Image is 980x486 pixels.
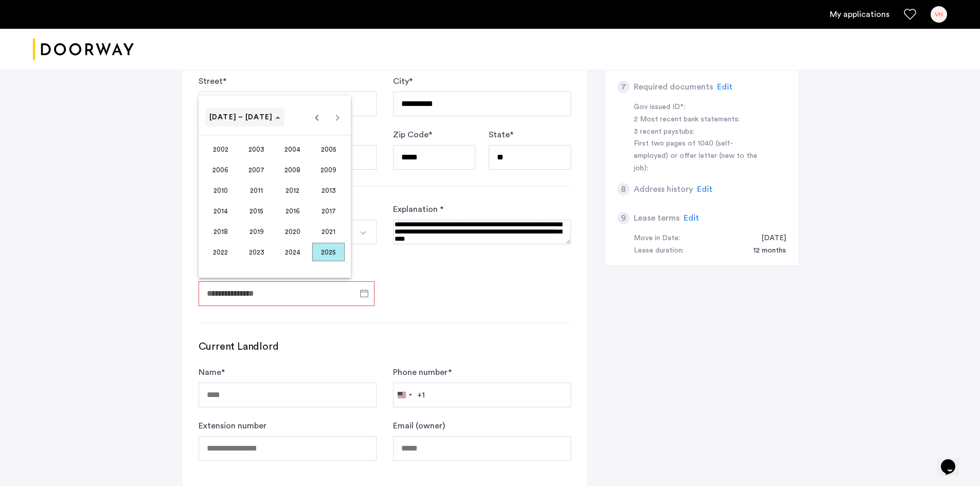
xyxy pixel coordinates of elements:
[204,202,237,220] span: 2014
[203,242,239,262] button: 2022
[239,201,275,221] button: 2015
[275,180,311,201] button: 2012
[239,221,275,242] button: 2019
[204,222,237,241] span: 2018
[312,243,345,261] span: 2025
[203,221,239,242] button: 2018
[203,139,239,159] button: 2002
[275,221,311,242] button: 2020
[204,181,237,200] span: 2010
[311,221,347,242] button: 2021
[205,108,285,127] button: Choose date
[311,159,347,180] button: 2009
[307,107,327,128] button: Previous 24 years
[276,160,309,179] span: 2008
[276,202,309,220] span: 2016
[276,181,309,200] span: 2012
[239,139,275,159] button: 2003
[203,180,239,201] button: 2010
[311,201,347,221] button: 2017
[203,159,239,180] button: 2006
[311,242,347,262] button: 2025
[311,139,347,159] button: 2005
[204,243,237,261] span: 2022
[239,159,275,180] button: 2007
[275,139,311,159] button: 2004
[312,140,345,158] span: 2005
[275,242,311,262] button: 2024
[937,445,970,476] iframe: chat widget
[240,243,273,261] span: 2023
[276,222,309,241] span: 2020
[312,160,345,179] span: 2009
[239,180,275,201] button: 2011
[276,243,309,261] span: 2024
[312,202,345,220] span: 2017
[204,160,237,179] span: 2006
[240,222,273,241] span: 2019
[240,181,273,200] span: 2011
[239,242,275,262] button: 2023
[204,140,237,158] span: 2002
[311,180,347,201] button: 2013
[312,181,345,200] span: 2013
[275,201,311,221] button: 2016
[276,140,309,158] span: 2004
[312,222,345,241] span: 2021
[240,140,273,158] span: 2003
[240,202,273,220] span: 2015
[209,114,273,121] span: [DATE] – [DATE]
[203,201,239,221] button: 2014
[240,160,273,179] span: 2007
[275,159,311,180] button: 2008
